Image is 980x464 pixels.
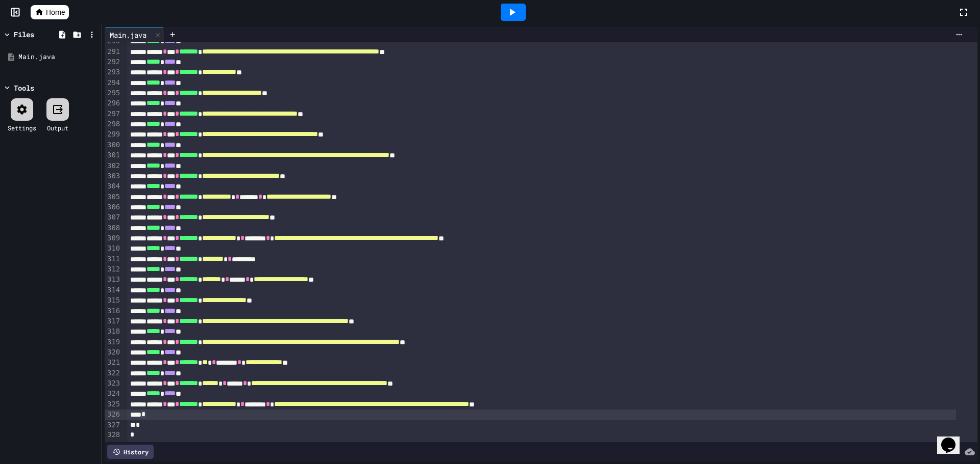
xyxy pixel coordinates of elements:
div: 296 [105,98,121,108]
div: 295 [105,88,121,98]
div: Output [47,123,68,132]
div: 297 [105,109,121,119]
div: 300 [105,140,121,150]
div: 322 [105,368,121,378]
div: 293 [105,67,121,77]
div: 318 [105,326,121,337]
div: 316 [105,306,121,316]
a: Home [31,5,69,19]
div: 323 [105,378,121,389]
div: 303 [105,171,121,181]
div: Main.java [18,52,98,62]
div: 324 [105,389,121,399]
div: 306 [105,202,121,212]
div: 327 [105,420,121,430]
div: 315 [105,295,121,306]
span: Home [46,7,65,17]
div: 291 [105,47,121,57]
div: Main.java [105,27,164,42]
div: Main.java [105,30,152,40]
div: 328 [105,430,121,440]
div: 294 [105,78,121,88]
div: 320 [105,347,121,358]
div: 319 [105,337,121,347]
div: History [107,445,154,459]
div: 292 [105,57,121,67]
div: 307 [105,212,121,223]
div: 312 [105,264,121,275]
div: 314 [105,285,121,295]
div: 311 [105,254,121,264]
div: 308 [105,223,121,233]
div: 298 [105,119,121,129]
div: 321 [105,358,121,368]
div: 317 [105,316,121,326]
div: Tools [14,83,34,93]
div: 313 [105,275,121,285]
div: 309 [105,233,121,243]
div: 299 [105,129,121,140]
div: 305 [105,192,121,202]
div: 326 [105,410,121,420]
div: Settings [8,123,36,132]
div: Files [14,29,34,40]
div: 304 [105,181,121,192]
div: 310 [105,243,121,254]
div: 301 [105,150,121,160]
iframe: chat widget [937,423,970,454]
div: 325 [105,399,121,410]
div: 302 [105,161,121,171]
